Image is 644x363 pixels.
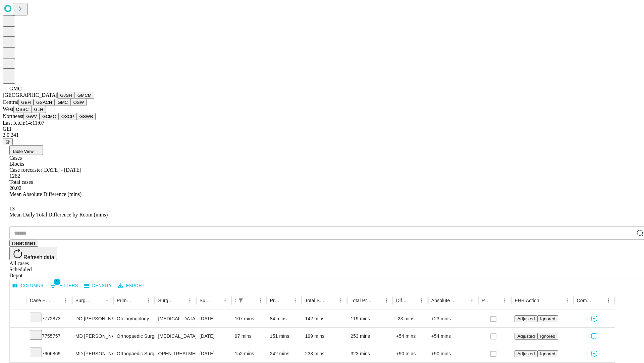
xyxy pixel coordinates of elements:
[515,350,537,357] button: Adjusted
[9,179,33,185] span: Total cases
[270,328,299,345] div: 151 mins
[75,345,110,362] div: MD [PERSON_NAME] Jr [PERSON_NAME] C Md
[372,296,382,305] button: Sort
[517,351,535,356] span: Adjusted
[13,313,23,325] button: Expand
[185,296,195,305] button: Menu
[396,310,425,327] div: -23 mins
[467,296,477,305] button: Menu
[9,173,20,179] span: 1262
[9,212,108,217] span: Mean Daily Total Difference by Room (mins)
[3,99,18,105] span: Central
[116,281,146,291] button: Export
[305,345,344,362] div: 233 mins
[61,296,70,305] button: Menu
[235,345,263,362] div: 152 mins
[256,296,265,305] button: Menu
[158,328,193,345] div: [MEDICAL_DATA] TOTAL HIP
[577,298,594,303] div: Comments
[417,296,426,305] button: Menu
[158,298,175,303] div: Surgery Name
[42,167,81,173] span: [DATE] - [DATE]
[59,113,77,120] button: OSCP
[537,333,558,340] button: Ignored
[23,254,54,260] span: Refresh data
[18,99,34,106] button: GBH
[13,106,32,113] button: OSSC
[351,345,389,362] div: 323 mins
[117,345,151,362] div: Orthopaedic Surgery
[515,315,537,322] button: Adjusted
[200,328,228,345] div: [DATE]
[290,296,300,305] button: Menu
[40,113,59,120] button: GCMC
[431,345,475,362] div: +90 mins
[351,298,372,303] div: Total Predicted Duration
[13,348,23,360] button: Expand
[77,113,96,120] button: GSWB
[12,149,34,154] span: Table View
[57,92,75,99] button: GJSH
[9,145,43,155] button: Table View
[30,328,69,345] div: 7755757
[158,310,193,327] div: [MEDICAL_DATA] LESS THAN ONE HALF TONGUE
[158,345,193,362] div: OPEN TREATMENT ACETABULAR 2 COLUMN FRACTURE
[13,331,23,342] button: Expand
[236,296,246,305] div: 1 active filter
[336,296,345,305] button: Menu
[176,296,185,305] button: Sort
[54,278,60,285] span: 1
[281,296,290,305] button: Sort
[431,310,475,327] div: +23 mins
[200,298,210,303] div: Surgery Date
[75,310,110,327] div: DO [PERSON_NAME] [PERSON_NAME] Do
[458,296,467,305] button: Sort
[537,350,558,357] button: Ignored
[3,92,57,98] span: [GEOGRAPHIC_DATA]
[9,206,15,211] span: 13
[305,298,326,303] div: Total Scheduled Duration
[604,296,613,305] button: Menu
[491,296,500,305] button: Sort
[3,126,641,132] div: GEI
[540,316,555,321] span: Ignored
[9,86,21,91] span: GMC
[562,296,572,305] button: Menu
[431,298,457,303] div: Absolute Difference
[517,334,535,339] span: Adjusted
[3,113,23,119] span: Northeast
[351,310,389,327] div: 119 mins
[9,167,42,173] span: Case forecaster
[305,328,344,345] div: 199 mins
[220,296,230,305] button: Menu
[351,328,389,345] div: 253 mins
[235,298,235,303] div: Scheduled In Room Duration
[117,328,151,345] div: Orthopaedic Surgery
[270,310,299,327] div: 84 mins
[9,240,38,247] button: Reset filters
[200,345,228,362] div: [DATE]
[236,296,246,305] button: Show filters
[30,310,69,327] div: 7772873
[594,296,604,305] button: Sort
[408,296,417,305] button: Sort
[246,296,256,305] button: Sort
[30,298,51,303] div: Case Epic Id
[117,310,151,327] div: Otolaryngology
[48,280,80,291] button: Show filters
[55,99,70,106] button: GMC
[23,113,40,120] button: GWV
[3,132,641,138] div: 2.0.241
[431,328,475,345] div: +54 mins
[515,333,537,340] button: Adjusted
[75,298,92,303] div: Surgeon Name
[52,296,61,305] button: Sort
[3,120,44,126] span: Last fetch: 14:11:07
[396,298,407,303] div: Difference
[540,351,555,356] span: Ignored
[211,296,220,305] button: Sort
[517,316,535,321] span: Adjusted
[83,281,114,291] button: Density
[515,298,539,303] div: EHR Action
[235,328,263,345] div: 97 mins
